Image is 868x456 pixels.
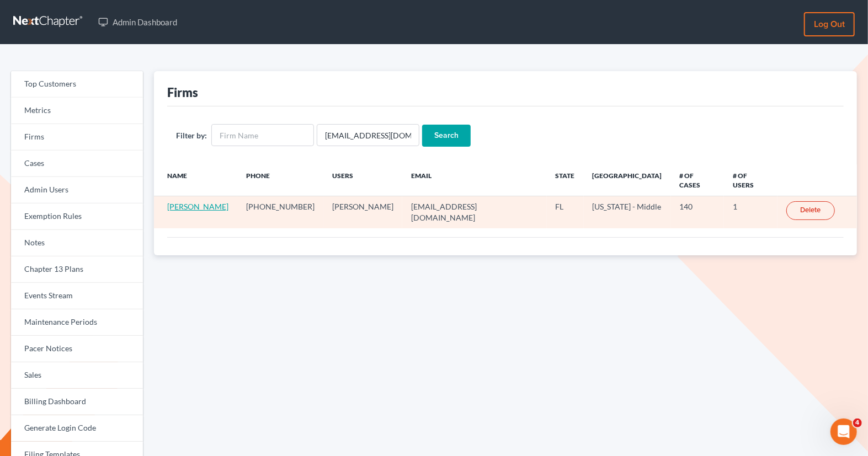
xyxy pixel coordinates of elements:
a: Sales [11,362,143,389]
a: Admin Users [11,177,143,203]
iframe: Intercom live chat [830,419,857,445]
th: [GEOGRAPHIC_DATA] [584,164,671,196]
th: State [547,164,584,196]
span: 4 [853,419,862,427]
a: Maintenance Periods [11,309,143,336]
th: Email [402,164,547,196]
a: Events Stream [11,283,143,309]
td: [EMAIL_ADDRESS][DOMAIN_NAME] [402,196,547,228]
th: # of Users [724,164,778,196]
a: Chapter 13 Plans [11,256,143,283]
a: Metrics [11,98,143,124]
th: # of Cases [671,164,725,196]
td: 140 [671,196,725,228]
label: Filter by: [176,130,207,141]
a: Delete [786,201,835,220]
a: Generate Login Code [11,415,143,442]
a: Log out [804,12,855,36]
input: Firm Name [211,124,314,146]
td: 1 [724,196,778,228]
td: FL [547,196,584,228]
a: Admin Dashboard [93,12,183,32]
a: Billing Dashboard [11,389,143,415]
th: Name [154,164,237,196]
a: [PERSON_NAME] [167,202,228,211]
a: Pacer Notices [11,336,143,362]
td: [PHONE_NUMBER] [237,196,323,228]
a: Exemption Rules [11,203,143,230]
div: Firms [167,84,198,100]
input: Search [422,125,471,147]
a: Notes [11,230,143,256]
a: Cases [11,151,143,177]
th: Phone [237,164,323,196]
td: [US_STATE] - Middle [584,196,671,228]
a: Top Customers [11,71,143,98]
input: Users [317,124,419,146]
a: Firms [11,124,143,151]
td: [PERSON_NAME] [323,196,402,228]
th: Users [323,164,402,196]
